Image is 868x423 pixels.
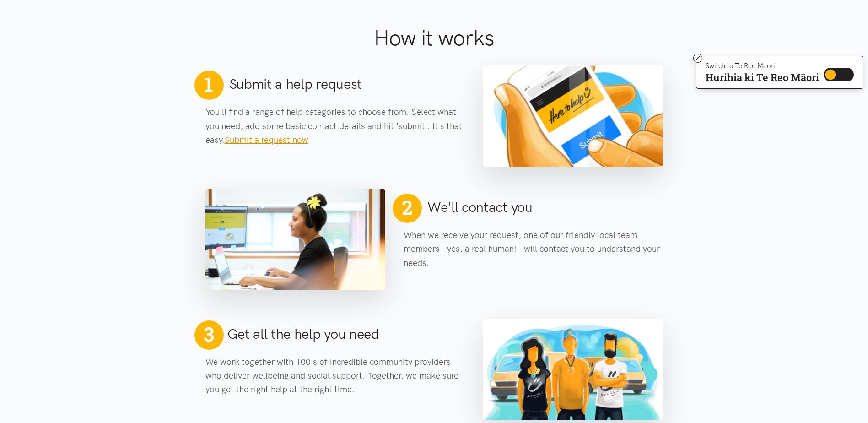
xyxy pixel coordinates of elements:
a: Submit a request now [225,135,308,145]
p: When we receive your request, one of our friendly local team members - yes, a real human! - will ... [404,228,663,270]
h2: Get all the help you need [227,325,379,344]
span: 1 [205,72,213,96]
h2: Submit a help request [229,75,362,94]
h2: We'll contact you [427,198,533,217]
p: Switch to Te Reo Māori [706,63,819,69]
h1: How it works [285,25,583,51]
span: 3 [204,322,214,346]
p: You'll find a range of help categories to choose from. Select what you need, add some basic conta... [205,105,465,147]
span: 2 [398,192,416,223]
p: We work together with 100's of incredible community providers who deliver wellbeing and social su... [205,355,465,397]
p: Hurihia ki Te Reo Māori [706,73,819,81]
